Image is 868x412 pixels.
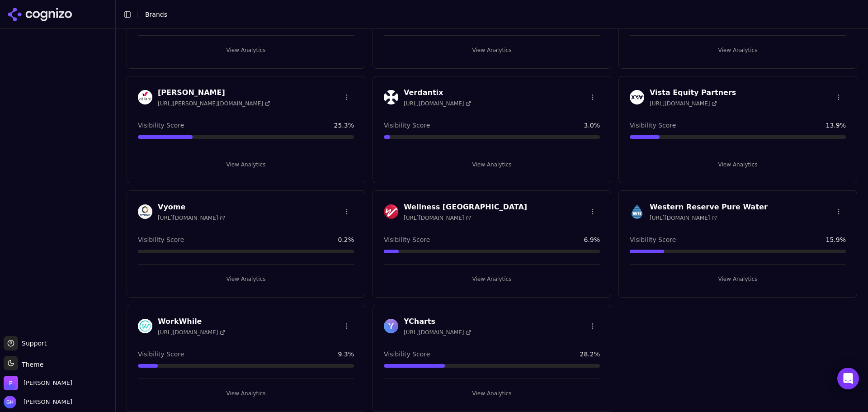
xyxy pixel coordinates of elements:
[158,316,225,327] h3: WorkWhile
[138,350,184,359] span: Visibility Score
[404,316,471,327] h3: YCharts
[145,11,167,18] span: Brands
[384,350,430,359] span: Visibility Score
[338,350,354,359] span: 9.3 %
[384,272,600,286] button: View Analytics
[650,202,768,213] h3: Western Reserve Pure Water
[837,368,859,389] div: Open Intercom Messenger
[630,272,846,286] button: View Analytics
[404,202,527,213] h3: Wellness [GEOGRAPHIC_DATA]
[384,121,430,130] span: Visibility Score
[630,90,644,104] img: Vista Equity Partners
[4,396,16,408] img: Grace Hallen
[630,204,644,219] img: Western Reserve Pure Water
[18,339,47,348] span: Support
[138,204,152,219] img: Vyome
[650,100,717,107] span: [URL][DOMAIN_NAME]
[138,319,152,333] img: WorkWhile
[24,379,72,387] span: Perrill
[630,235,676,244] span: Visibility Score
[158,214,225,222] span: [URL][DOMAIN_NAME]
[826,235,846,244] span: 15.9 %
[384,157,600,172] button: View Analytics
[384,43,600,57] button: View Analytics
[826,121,846,130] span: 13.9 %
[138,235,184,244] span: Visibility Score
[584,235,600,244] span: 6.9 %
[4,396,72,408] button: Open user button
[384,90,398,104] img: Verdantix
[338,235,354,244] span: 0.2 %
[158,100,270,107] span: [URL][PERSON_NAME][DOMAIN_NAME]
[404,87,471,98] h3: Verdantix
[20,398,72,406] span: [PERSON_NAME]
[384,386,600,401] button: View Analytics
[404,100,471,107] span: [URL][DOMAIN_NAME]
[630,157,846,172] button: View Analytics
[4,376,18,390] img: Perrill
[18,361,43,368] span: Theme
[384,319,398,333] img: YCharts
[138,90,152,104] img: Valant
[138,43,354,57] button: View Analytics
[138,121,184,130] span: Visibility Score
[404,214,471,222] span: [URL][DOMAIN_NAME]
[650,87,736,98] h3: Vista Equity Partners
[158,202,225,213] h3: Vyome
[158,87,270,98] h3: [PERSON_NAME]
[584,121,600,130] span: 3.0 %
[650,214,717,222] span: [URL][DOMAIN_NAME]
[630,121,676,130] span: Visibility Score
[580,350,600,359] span: 28.2 %
[138,157,354,172] button: View Analytics
[158,329,225,336] span: [URL][DOMAIN_NAME]
[384,204,398,219] img: Wellness USA
[138,272,354,286] button: View Analytics
[630,43,846,57] button: View Analytics
[404,329,471,336] span: [URL][DOMAIN_NAME]
[138,386,354,401] button: View Analytics
[145,10,843,19] nav: breadcrumb
[384,235,430,244] span: Visibility Score
[4,376,72,390] button: Open organization switcher
[334,121,354,130] span: 25.3 %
